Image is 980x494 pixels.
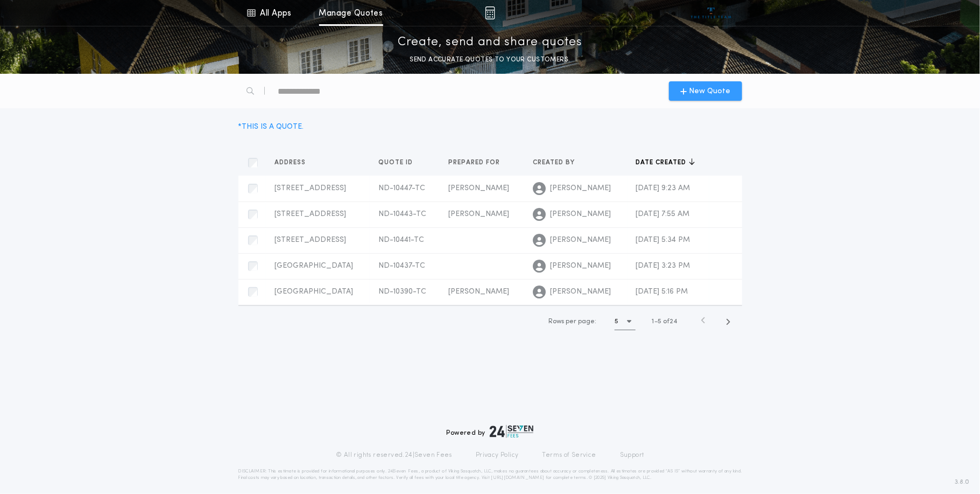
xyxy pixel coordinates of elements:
[449,184,510,192] span: [PERSON_NAME]
[691,8,731,18] img: vs-icon
[550,235,611,246] span: [PERSON_NAME]
[378,236,424,244] span: ND-10441-TC
[274,236,346,244] span: [STREET_ADDRESS]
[664,317,678,326] span: of 24
[274,262,353,270] span: [GEOGRAPHIC_DATA]
[378,210,426,218] span: ND-10443-TC
[476,451,519,460] a: Privacy Policy
[550,183,611,194] span: [PERSON_NAME]
[490,425,534,438] img: logo
[620,451,644,460] a: Support
[449,210,510,218] span: [PERSON_NAME]
[378,157,421,168] button: Quote ID
[447,425,534,438] div: Powered by
[274,288,353,296] span: [GEOGRAPHIC_DATA]
[636,262,690,270] span: [DATE] 3:23 PM
[378,262,425,270] span: ND-10437-TC
[378,288,426,296] span: ND-10390-TC
[449,288,510,296] span: [PERSON_NAME]
[636,236,690,244] span: [DATE] 5:34 PM
[658,318,662,325] span: 5
[955,477,969,487] span: 3.8.0
[636,184,690,192] span: [DATE] 9:23 AM
[449,158,503,167] span: Prepared for
[636,157,695,168] button: Date created
[615,313,636,330] button: 5
[550,287,611,297] span: [PERSON_NAME]
[378,158,415,167] span: Quote ID
[652,318,654,325] span: 1
[548,318,596,325] span: Rows per page:
[398,34,582,51] p: Create, send and share quotes
[533,158,577,167] span: Created by
[636,288,688,296] span: [DATE] 5:16 PM
[491,476,544,480] a: [URL][DOMAIN_NAME]
[238,121,304,133] div: * THIS IS A QUOTE.
[669,81,742,101] button: New Quote
[274,157,314,168] button: Address
[238,468,742,481] p: DISCLAIMER: This estimate is provided for informational purposes only. 24|Seven Fees, a product o...
[336,451,452,460] p: © All rights reserved. 24|Seven Fees
[615,316,618,327] h1: 5
[533,157,583,168] button: Created by
[378,184,425,192] span: ND-10447-TC
[410,54,570,65] p: SEND ACCURATE QUOTES TO YOUR CUSTOMERS.
[542,451,596,460] a: Terms of Service
[274,210,346,218] span: [STREET_ADDRESS]
[689,86,730,97] span: New Quote
[636,210,690,218] span: [DATE] 7:55 AM
[550,209,611,220] span: [PERSON_NAME]
[550,261,611,272] span: [PERSON_NAME]
[274,158,308,167] span: Address
[485,6,495,19] img: img
[274,184,346,192] span: [STREET_ADDRESS]
[636,158,689,167] span: Date created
